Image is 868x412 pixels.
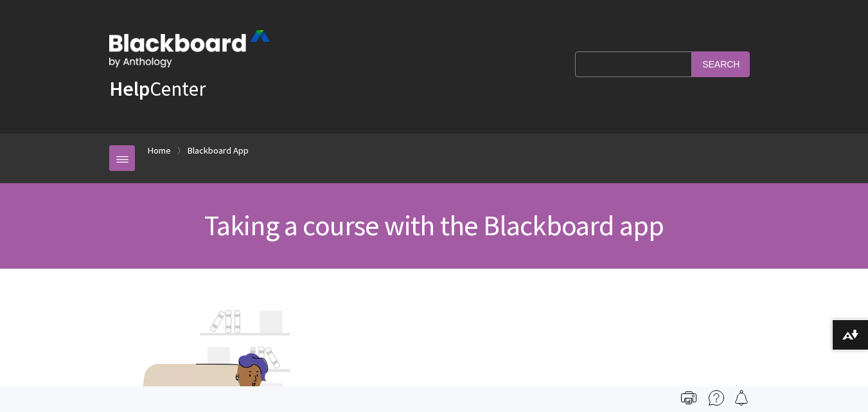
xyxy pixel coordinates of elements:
[692,51,750,76] input: Search
[681,390,696,406] img: Print
[109,76,206,102] a: HelpCenter
[204,208,664,243] span: Taking a course with the Blackboard app
[148,143,171,159] a: Home
[109,30,270,67] img: Blackboard by Anthology
[734,390,749,406] img: Follow this page
[188,143,249,159] a: Blackboard App
[109,76,150,102] strong: Help
[709,390,724,406] img: More help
